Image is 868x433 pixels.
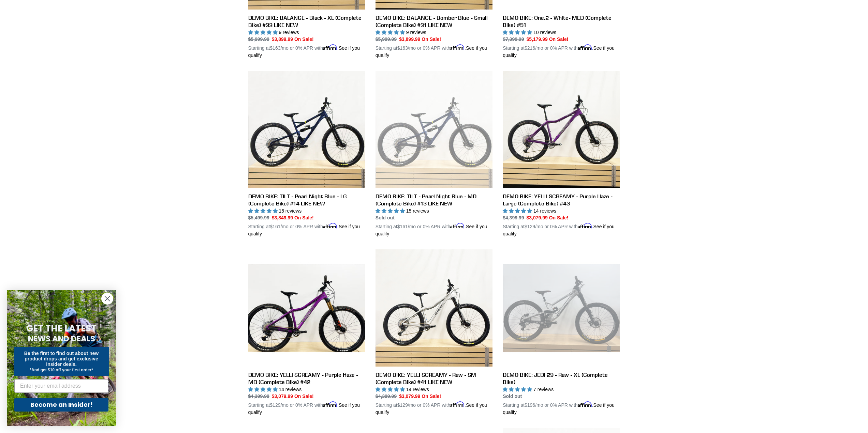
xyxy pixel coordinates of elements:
[28,333,95,344] span: NEWS AND DEALS
[26,322,97,335] span: GET THE LATEST
[24,351,99,367] span: Be the first to find out about new product drops and get exclusive insider deals.
[14,379,108,393] input: Enter your email address
[30,368,93,372] span: *And get $10 off your first order*
[14,398,108,412] button: Become an Insider!
[101,293,113,305] button: Close dialog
